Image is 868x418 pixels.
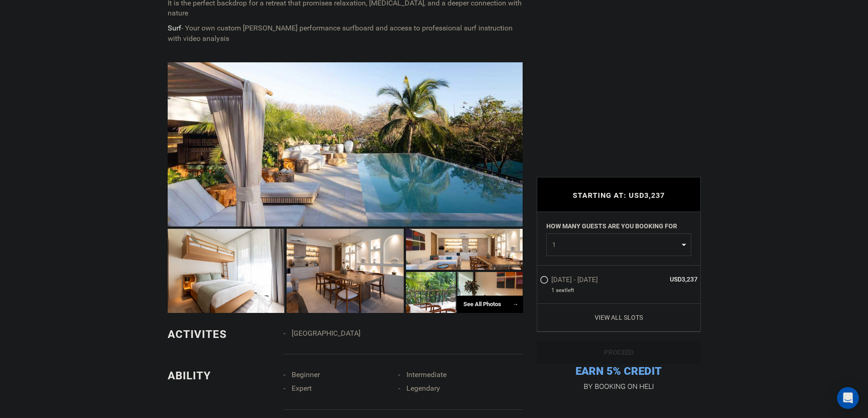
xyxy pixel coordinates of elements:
[632,275,698,284] span: USD3,237
[406,370,447,379] span: Intermediate
[551,287,555,294] span: 1
[573,191,665,200] span: STARTING AT: USD3,237
[546,222,677,233] label: HOW MANY GUESTS ARE YOU BOOKING FOR
[537,341,701,364] button: PROCEED
[292,370,320,379] span: Beginner
[292,384,312,393] span: Expert
[168,24,181,32] strong: Surf
[556,287,574,294] span: seat left
[168,23,523,44] p: - Your own custom [PERSON_NAME] performance surfboard and access to professional surf instruction...
[406,384,440,393] span: Legendary
[552,240,679,249] span: 1
[837,387,859,409] div: Open Intercom Messenger
[292,329,360,337] span: [GEOGRAPHIC_DATA]
[537,380,701,393] p: BY BOOKING ON HELI
[168,327,277,342] div: ACTIVITES
[513,301,519,307] span: →
[457,296,523,313] div: See All Photos
[546,233,691,256] button: 1
[168,368,277,383] div: ABILITY
[540,276,600,287] label: [DATE] - [DATE]
[540,313,698,322] a: View All Slots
